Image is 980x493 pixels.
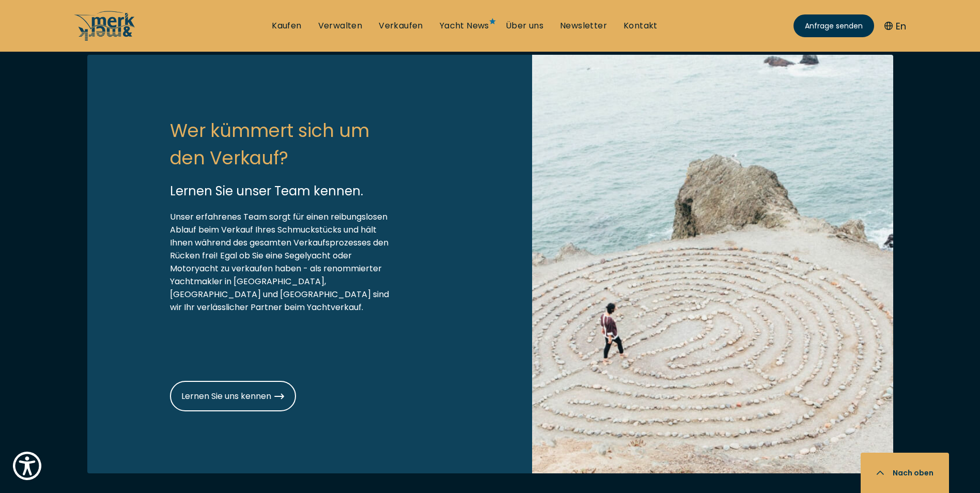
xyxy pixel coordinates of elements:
span: Lernen Sie uns kennen [181,390,285,403]
a: Über uns [506,20,543,32]
a: Kaufen [272,20,301,32]
a: Newsletter [560,20,607,32]
div: Unser erfahrenes Team sorgt für einen reibungslosen Ablauf beim Verkauf Ihres Schmuckstücks und h... [170,210,397,314]
span: Anfrage senden [805,21,863,32]
button: En [884,19,906,33]
a: Kontakt [624,20,658,32]
a: Verwalten [318,20,363,32]
a: Lernen Sie uns kennen [170,381,296,411]
a: Yacht News [440,20,489,32]
h3: Wer kümmert sich um den Verkauf? [170,117,392,172]
a: Anfrage senden [794,14,874,37]
a: Verkaufen [379,20,423,32]
button: Show Accessibility Preferences [10,449,44,483]
p: Lernen Sie unser Team kennen. [170,182,496,200]
button: Nach oben [861,453,949,493]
